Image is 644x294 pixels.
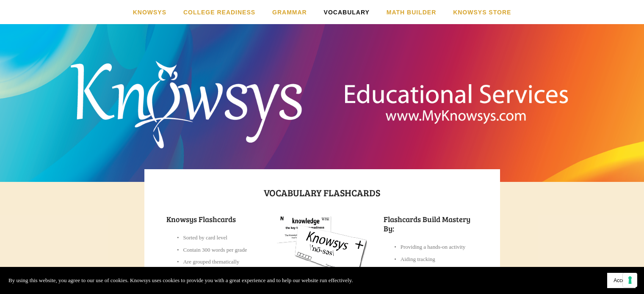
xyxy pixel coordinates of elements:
[166,214,261,224] h2: Knowsys Flashcards
[401,242,478,252] p: Providing a hands-on activity
[623,273,637,287] button: Your consent preferences for tracking technologies
[166,185,478,200] h1: Vocabulary Flashcards
[614,278,629,283] span: Accept
[384,214,478,233] h2: Flashcards build mastery by:
[183,245,261,255] p: Contain 300 words per grade
[183,233,261,242] p: Sorted by card level
[401,255,478,264] p: Aiding tracking
[607,273,636,288] button: Accept
[183,257,261,267] p: Are grouped thematically
[8,276,353,285] p: By using this website, you agree to our use of cookies. Knowsys uses cookies to provide you with ...
[277,214,367,278] img: What are the components of the Knowsys Flashcard?
[205,36,439,151] a: Knowsys Educational Services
